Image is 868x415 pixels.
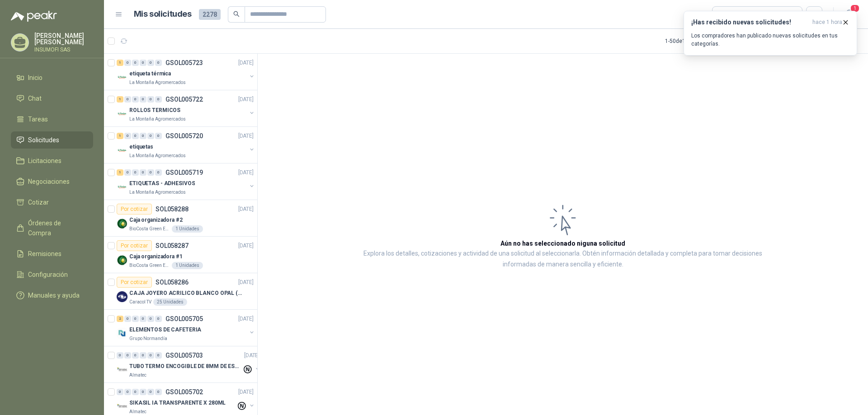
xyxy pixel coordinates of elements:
div: 0 [155,352,162,359]
p: [DATE] [238,132,254,140]
div: Por cotizar [117,277,152,288]
p: SIKASIL IA TRANSPARENTE X 280ML [129,399,226,407]
span: search [233,11,240,17]
p: CAJA JOYERO ACRILICO BLANCO OPAL (En el adjunto mas detalle) [129,289,242,298]
p: [DATE] [244,351,259,360]
a: 1 0 0 0 0 0 GSOL005722[DATE] Company LogoROLLOS TERMICOSLa Montaña Agromercados [117,94,255,123]
div: 0 [147,389,154,395]
p: La Montaña Agromercados [129,116,186,123]
a: Órdenes de Compra [11,214,93,242]
div: Todas [718,9,737,19]
div: 0 [147,96,154,103]
img: Company Logo [117,108,127,119]
p: [DATE] [238,168,254,177]
div: 1 [117,96,123,103]
p: [DATE] [238,59,254,67]
div: 0 [117,352,123,359]
a: 1 0 0 0 0 0 GSOL005720[DATE] Company LogoetiquetasLa Montaña Agromercados [117,131,255,159]
span: Solicitudes [28,135,59,145]
a: 1 0 0 0 0 0 GSOL005719[DATE] Company LogoETIQUETAS - ADHESIVOSLa Montaña Agromercados [117,167,255,196]
span: Configuración [28,270,68,280]
div: 0 [124,60,131,66]
div: 0 [117,389,123,395]
a: Solicitudes [11,131,93,149]
div: 0 [132,389,139,395]
a: Por cotizarSOL058287[DATE] Company LogoCaja organizadora #1BioCosta Green Energy S.A.S1 Unidades [104,237,257,273]
a: Licitaciones [11,152,93,169]
p: TUBO TERMO ENCOGIBLE DE 8MM DE ESPESOR X 5CMS [129,362,242,371]
p: Caja organizadora #2 [129,216,183,224]
p: [DATE] [238,242,254,250]
div: 0 [147,316,154,322]
a: Por cotizarSOL058286[DATE] Company LogoCAJA JOYERO ACRILICO BLANCO OPAL (En el adjunto mas detall... [104,273,257,310]
img: Company Logo [117,401,127,412]
h1: Mis solicitudes [134,8,192,21]
div: 25 Unidades [153,298,187,306]
p: Explora los detalles, cotizaciones y actividad de una solicitud al seleccionarla. Obtén informaci... [348,248,778,270]
a: Manuales y ayuda [11,287,93,304]
div: 0 [124,316,131,322]
div: 0 [124,352,131,359]
div: 0 [132,352,139,359]
img: Company Logo [117,328,127,339]
div: 0 [124,133,131,139]
img: Company Logo [117,255,127,266]
div: Por cotizar [117,204,152,214]
p: INSUMOFI SAS [34,47,93,52]
p: Grupo Normandía [129,335,167,342]
div: 0 [132,316,139,322]
div: 2 [117,316,123,322]
span: Negociaciones [28,177,70,187]
p: GSOL005703 [165,352,203,359]
button: ¡Has recibido nuevas solicitudes!hace 1 hora Los compradores han publicado nuevas solicitudes en ... [684,11,857,56]
div: 0 [147,60,154,66]
div: 0 [155,169,162,176]
div: 0 [140,96,146,103]
div: Por cotizar [117,240,152,251]
p: etiqueta térmica [129,70,171,78]
img: Company Logo [117,182,127,192]
div: 0 [124,169,131,176]
img: Company Logo [117,145,127,156]
div: 0 [140,352,146,359]
p: [DATE] [238,95,254,104]
p: ELEMENTOS DE CAFETERIA [129,326,201,334]
div: 0 [155,96,162,103]
div: 0 [140,389,146,395]
div: 0 [124,389,131,395]
img: Company Logo [117,218,127,229]
p: [DATE] [238,205,254,214]
span: Órdenes de Compra [28,218,85,238]
div: 0 [155,60,162,66]
span: Remisiones [28,249,61,259]
a: Por cotizarSOL058288[DATE] Company LogoCaja organizadora #2BioCosta Green Energy S.A.S1 Unidades [104,200,257,237]
div: 0 [155,133,162,139]
a: Tareas [11,111,93,128]
img: Logo peakr [11,11,57,22]
div: 1 Unidades [172,225,203,233]
span: 2278 [199,9,221,20]
div: 1 [117,133,123,139]
div: 1 - 50 de 1498 [665,34,724,48]
div: 0 [140,133,146,139]
p: GSOL005722 [165,96,203,103]
span: Licitaciones [28,156,61,166]
a: 2 0 0 0 0 0 GSOL005705[DATE] Company LogoELEMENTOS DE CAFETERIAGrupo Normandía [117,313,255,342]
p: La Montaña Agromercados [129,189,186,196]
span: Manuales y ayuda [28,290,80,300]
p: La Montaña Agromercados [129,79,186,86]
p: SOL058288 [156,206,189,212]
div: 0 [140,169,146,176]
div: 0 [132,60,139,66]
a: Cotizar [11,194,93,211]
p: [DATE] [238,315,254,323]
span: Inicio [28,73,42,83]
div: 1 Unidades [172,262,203,269]
p: GSOL005702 [165,389,203,395]
span: Cotizar [28,197,49,207]
a: 1 0 0 0 0 0 GSOL005723[DATE] Company Logoetiqueta térmicaLa Montaña Agromercados [117,57,255,86]
h3: Aún no has seleccionado niguna solicitud [500,238,625,248]
p: Los compradores han publicado nuevas solicitudes en tus categorías. [691,32,849,48]
p: ETIQUETAS - ADHESIVOS [129,179,195,188]
p: Caracol TV [129,298,151,306]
